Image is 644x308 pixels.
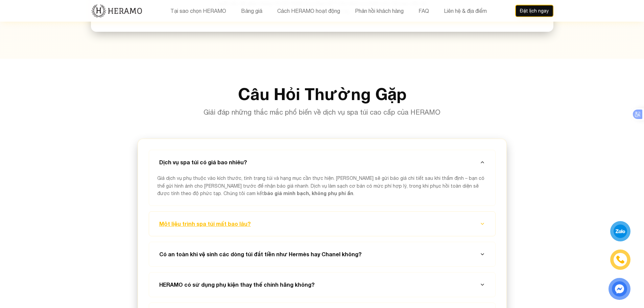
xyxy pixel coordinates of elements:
img: phone-icon [617,256,624,263]
a: phone-icon [611,251,629,269]
button: HERAMO có sử dụng phụ kiện thay thế chính hãng không? [157,273,487,297]
button: Liên hệ & địa điểm [442,6,489,15]
span: báo giá minh bạch, không phụ phí ẩn [264,190,353,196]
img: new-logo.3f60348b.png [91,4,143,18]
button: Bảng giá [239,6,264,15]
h2: Câu Hỏi Thường Gặp [138,86,507,102]
button: Đặt lịch ngay [515,5,553,17]
p: Giải đáp những thắc mắc phổ biến về dịch vụ spa túi cao cấp của HERAMO [138,108,507,117]
span: Giá dịch vụ phụ thuộc vào kích thước, tình trạng túi và hạng mục cần thực hiện. [PERSON_NAME] sẽ ... [157,175,484,196]
button: Phản hồi khách hàng [353,6,406,15]
button: Có an toàn khi vệ sinh các dòng túi đắt tiền như Hermès hay Chanel không? [157,242,487,266]
button: Cách HERAMO hoạt động [275,6,342,15]
button: Dịch vụ spa túi có giá bao nhiêu? [157,150,487,174]
button: Một liệu trình spa túi mất bao lâu? [157,212,487,236]
button: FAQ [416,6,431,15]
button: Tại sao chọn HERAMO [168,6,228,15]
